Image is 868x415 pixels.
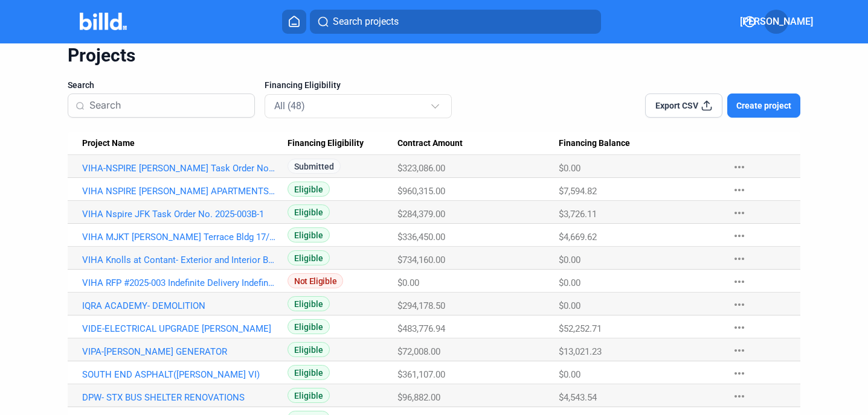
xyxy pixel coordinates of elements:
mat-icon: more_horiz [732,229,747,243]
span: $52,252.71 [559,323,602,334]
a: VIHA MJKT [PERSON_NAME] Terrace Bldg 17/19/22 [82,232,277,242]
a: VIDE-ELECTRICAL UPGRADE [PERSON_NAME] [82,323,277,334]
span: Financing Eligibility [265,79,341,91]
a: IQRA ACADEMY- DEMOLITION [82,300,277,311]
a: VIHA-NSPIRE [PERSON_NAME] Task Order No. 2025-003B-3 [82,163,277,174]
div: Financing Balance [559,138,720,149]
span: Submitted [288,159,341,174]
mat-icon: more_horiz [732,343,747,358]
span: $96,882.00 [397,392,440,403]
span: $960,315.00 [397,186,445,197]
span: Search projects [333,14,399,29]
input: Search [89,93,247,118]
span: $294,178.50 [397,300,445,311]
span: $4,669.62 [559,232,597,242]
span: Eligible [288,204,330,220]
mat-icon: more_horiz [732,389,747,404]
mat-icon: more_horiz [732,160,747,174]
div: Contract Amount [397,138,559,149]
span: Eligible [288,365,330,380]
span: $0.00 [559,300,580,311]
span: $0.00 [397,277,419,288]
mat-icon: more_horiz [732,297,747,312]
span: $336,450.00 [397,232,445,242]
a: DPW- STX BUS SHELTER RENOVATIONS [82,392,277,403]
span: Project Name [82,138,135,149]
span: Eligible [288,342,330,357]
div: Financing Eligibility [288,138,397,149]
span: Eligible [288,388,330,403]
mat-icon: more_horiz [732,320,747,335]
button: [PERSON_NAME] [764,10,788,34]
mat-icon: more_horiz [732,274,747,289]
span: Eligible [288,227,330,242]
span: Export CSV [655,100,698,112]
span: Eligible [288,182,330,197]
span: $0.00 [559,369,580,380]
span: $483,776.94 [397,323,445,334]
span: Financing Balance [559,138,630,149]
a: SOUTH END ASPHALT([PERSON_NAME] VI) [82,369,277,380]
button: Create project [727,93,800,118]
a: VIHA Nspire JFK Task Order No. 2025-003B-1 [82,209,277,220]
span: $361,107.00 [397,369,445,380]
span: $13,021.23 [559,346,602,357]
span: Not Eligible [288,273,343,288]
span: $4,543.54 [559,392,597,403]
mat-select-trigger: All (48) [274,100,305,112]
a: VIPA-[PERSON_NAME] GENERATOR [82,346,277,357]
span: $323,086.00 [397,163,445,174]
img: Billd Company Logo [80,13,127,30]
div: Project Name [82,138,288,149]
div: Projects [68,44,800,67]
span: $0.00 [559,255,580,265]
a: VIHA NSPIRE [PERSON_NAME] APARTMENTS-Task Order # 2025-003B-2 [82,186,277,197]
span: Eligible [288,250,330,265]
span: Create project [736,100,791,112]
span: $72,008.00 [397,346,440,357]
mat-icon: more_horiz [732,206,747,220]
span: Contract Amount [397,138,463,149]
span: Eligible [288,319,330,334]
button: Search projects [310,10,601,34]
a: VIHA RFP #2025-003 Indefinite Delivery Indefinite Quantity (IDIQ) NSPIRE [82,277,277,288]
span: [PERSON_NAME] [740,14,813,29]
mat-icon: more_horiz [732,252,747,266]
mat-icon: more_horiz [732,366,747,381]
span: Search [68,79,94,91]
span: Financing Eligibility [288,138,364,149]
span: $284,379.00 [397,209,445,220]
a: VIHA Knolls at Contant- Exterior and Interior Bldg 1-1 [82,255,277,265]
mat-icon: more_horiz [732,183,747,197]
span: Eligible [288,296,330,311]
span: $734,160.00 [397,255,445,265]
span: $0.00 [559,277,580,288]
span: $7,594.82 [559,186,597,197]
button: Export CSV [645,93,722,118]
span: $0.00 [559,163,580,174]
span: $3,726.11 [559,209,597,220]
